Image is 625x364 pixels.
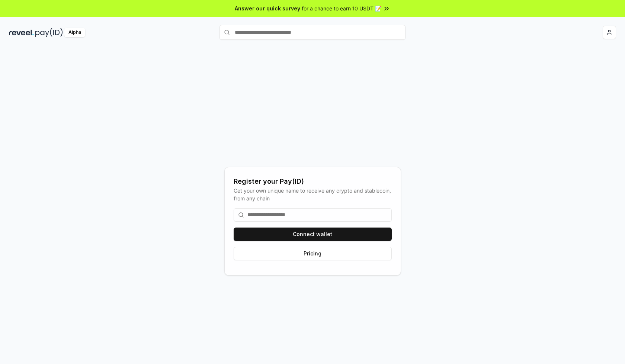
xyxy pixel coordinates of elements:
[64,28,85,37] div: Alpha
[234,247,392,260] button: Pricing
[302,4,381,12] span: for a chance to earn 10 USDT 📝
[35,28,63,37] img: pay_id
[234,228,392,241] button: Connect wallet
[9,28,34,37] img: reveel_dark
[235,4,300,12] span: Answer our quick survey
[234,187,392,202] div: Get your own unique name to receive any crypto and stablecoin, from any chain
[234,176,392,187] div: Register your Pay(ID)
